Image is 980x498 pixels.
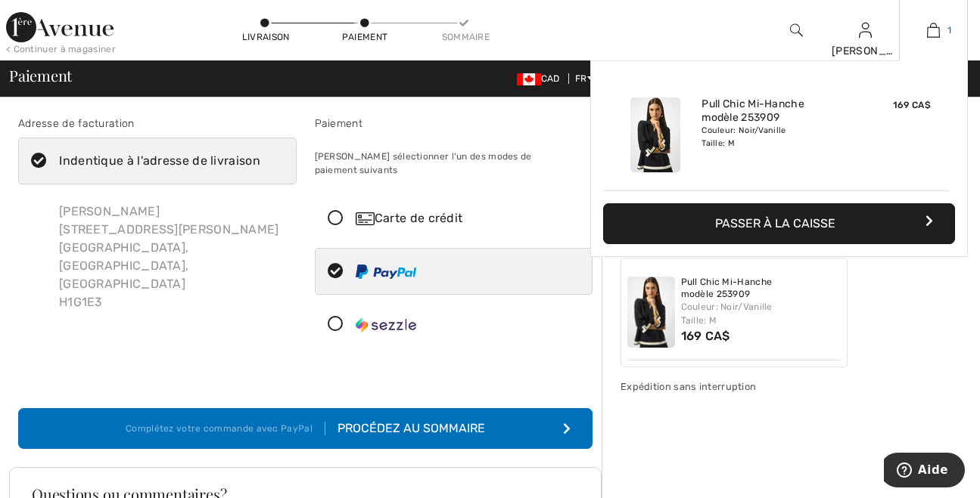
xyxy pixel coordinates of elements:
[603,203,955,244] button: Passer à la caisse
[859,23,872,37] a: Se connecter
[47,190,297,323] div: [PERSON_NAME] [STREET_ADDRESS][PERSON_NAME] [GEOGRAPHIC_DATA], [GEOGRAPHIC_DATA], [GEOGRAPHIC_DAT...
[517,73,566,84] span: CAD
[832,43,899,59] div: [PERSON_NAME]
[356,209,582,227] div: Carte de crédit
[18,116,297,131] div: Adresse de facturation
[342,30,387,44] div: Paiement
[575,73,594,84] span: FR
[859,21,872,39] img: Mes infos
[517,73,541,85] img: Canadian Dollar
[325,419,485,438] div: Procédez au sommaire
[356,264,416,279] img: PayPal
[356,212,375,225] img: Carte de crédit
[702,97,851,125] a: Pull Chic Mi-Hanche modèle 253909
[947,23,951,37] span: 1
[621,379,848,394] div: Expédition sans interruption
[630,97,680,172] img: Pull Chic Mi-Hanche modèle 253909
[6,12,114,42] img: 1ère Avenue
[126,422,325,435] div: Complétez votre commande avec PayPal
[927,21,940,39] img: Mon panier
[356,317,416,333] img: Sezzle
[893,100,931,110] span: 169 CA$
[884,453,965,490] iframe: Ouvre un widget dans lequel vous pouvez trouver plus d’informations
[9,68,72,83] span: Paiement
[702,125,851,149] div: Couleur: Noir/Vanille Taille: M
[18,408,593,449] button: Complétez votre commande avec PayPal Procédez au sommaire
[6,42,116,56] div: < Continuer à magasiner
[681,329,730,343] span: 169 CA$
[315,138,593,189] div: [PERSON_NAME] sélectionner l'un des modes de paiement suivants
[790,21,803,39] img: recherche
[242,30,288,44] div: Livraison
[442,30,487,44] div: Sommaire
[900,21,967,39] a: 1
[315,116,593,131] div: Paiement
[59,152,260,170] div: Indentique à l'adresse de livraison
